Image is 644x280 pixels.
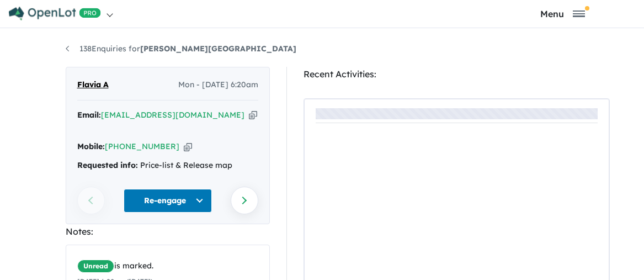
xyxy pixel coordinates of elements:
a: 138Enquiries for[PERSON_NAME][GEOGRAPHIC_DATA] [66,44,296,54]
span: Flavia A [77,78,109,92]
div: Notes: [66,224,270,239]
img: Openlot PRO Logo White [9,7,101,20]
button: Copy [249,109,257,121]
a: [PHONE_NUMBER] [105,141,179,151]
button: Copy [184,141,192,152]
div: is marked. [77,260,267,273]
strong: Mobile: [77,141,105,151]
button: Re-engage [124,189,212,213]
strong: [PERSON_NAME][GEOGRAPHIC_DATA] [140,44,296,54]
nav: breadcrumb [66,43,579,56]
button: Toggle navigation [485,8,641,19]
div: Recent Activities: [304,67,610,82]
div: Price-list & Release map [77,159,258,172]
span: Unread [77,260,114,273]
strong: Requested info: [77,160,138,170]
strong: Email: [77,110,101,120]
a: [EMAIL_ADDRESS][DOMAIN_NAME] [101,110,244,120]
span: Mon - [DATE] 6:20am [178,78,258,92]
